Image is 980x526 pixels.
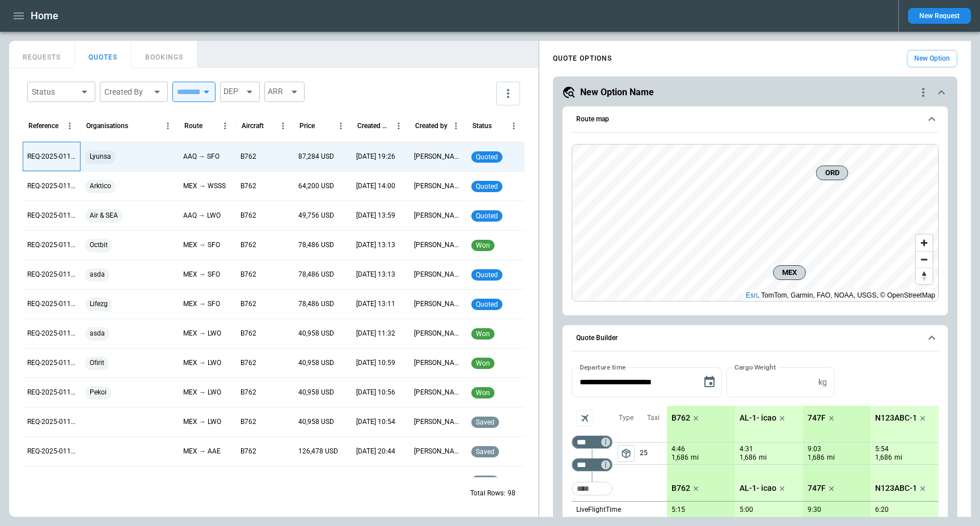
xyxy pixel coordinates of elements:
[474,153,500,161] span: quoted
[391,118,407,134] button: Created At (UTC+1:00) column menu
[356,417,395,427] p: 21/08/2025 10:54
[576,505,621,515] p: LiveFlightTime
[183,152,219,162] p: AAQ → SFO
[27,152,76,162] p: REQ-2025-011172
[85,319,109,348] span: asda
[414,476,463,486] p: [PERSON_NAME] Luti
[414,270,463,279] p: [PERSON_NAME] Luti
[698,371,721,393] button: Choose date, selected date is Aug 22, 2025
[183,240,220,250] p: MEX → SFO
[414,358,463,368] p: [PERSON_NAME] Luti
[298,299,334,309] p: 78,486 USD
[85,349,109,377] span: Ofirit
[875,506,889,514] p: 6:20
[572,325,939,351] button: Quote Builder
[691,453,699,463] p: mi
[240,388,256,397] p: B762
[356,211,395,220] p: 21/08/2025 13:59
[572,435,612,449] div: Too short
[104,86,150,97] div: Created By
[356,152,395,162] p: 21/08/2025 19:26
[183,329,221,338] p: MEX → LWO
[474,448,497,456] span: saved
[414,447,463,456] p: [PERSON_NAME] Luti
[27,388,76,397] p: REQ-2025-011125
[562,86,948,99] button: New Option Namequote-option-actions
[671,413,690,423] p: B762
[86,122,128,130] div: Organisations
[414,329,463,338] p: [PERSON_NAME] Luti
[759,453,767,463] p: mi
[907,50,957,67] button: New Option
[217,118,233,134] button: Route column menu
[298,476,334,486] p: 76,572 USD
[356,447,395,456] p: 20/08/2025 20:44
[85,290,112,319] span: Lifezg
[240,447,256,456] p: B762
[580,86,654,99] h5: New Option Name
[448,118,464,134] button: Created by column menu
[264,82,305,102] div: ARR
[356,181,395,191] p: 21/08/2025 14:00
[414,299,463,309] p: [PERSON_NAME] Luti
[275,118,291,134] button: Aircraft column menu
[740,413,776,423] p: AL-1- icao
[474,389,492,397] span: won
[160,118,176,134] button: Organisations column menu
[27,358,76,368] p: REQ-2025-011126
[474,271,500,279] span: quoted
[508,489,516,498] p: 98
[474,241,492,249] span: won
[474,183,500,190] span: quoted
[474,359,492,367] span: won
[472,122,492,130] div: Status
[240,329,256,338] p: B762
[27,211,76,220] p: REQ-2025-011155
[474,300,500,308] span: quoted
[620,448,632,459] span: package_2
[356,476,395,486] p: 20/08/2025 20:43
[132,41,197,68] button: BOOKINGS
[27,476,76,486] p: REQ-2025-011077
[740,483,776,493] p: AL-1- icao
[572,458,612,472] div: Too short
[640,443,667,464] p: 25
[916,235,932,251] button: Zoom in
[356,299,395,309] p: 21/08/2025 13:11
[85,142,116,171] span: Lyunsa
[778,267,801,278] span: MEX
[875,445,889,453] p: 5:54
[618,445,635,462] span: Type of sector
[808,413,826,423] p: 747F
[357,122,391,130] div: Created At (UTC+1:00)
[298,358,334,368] p: 40,958 USD
[671,506,685,514] p: 5:15
[619,413,633,423] p: Type
[356,240,395,250] p: 21/08/2025 13:13
[572,107,939,133] button: Route map
[553,56,612,61] h4: QUOTE OPTIONS
[474,212,500,220] span: quoted
[240,476,256,486] p: B762
[576,116,609,123] h6: Route map
[671,453,688,463] p: 1,686
[298,388,334,397] p: 40,958 USD
[470,489,505,498] p: Total Rows:
[240,299,256,309] p: B762
[746,290,935,301] div: , TomTom, Garmin, FAO, NOAA, USGS, © OpenStreetMap
[298,240,334,250] p: 78,486 USD
[240,240,256,250] p: B762
[356,358,395,368] p: 21/08/2025 10:59
[183,476,226,486] p: MEX → WSSS
[27,417,76,427] p: REQ-2025-011124
[414,152,463,162] p: [PERSON_NAME]+2
[27,447,76,456] p: REQ-2025-011078
[576,334,618,342] h6: Quote Builder
[647,413,660,423] p: Taxi
[415,122,447,130] div: Created by
[85,172,116,201] span: Arktico
[734,362,776,372] label: Cargo Weight
[183,211,221,220] p: AAQ → LWO
[496,82,520,105] button: more
[414,388,463,397] p: [PERSON_NAME] Luti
